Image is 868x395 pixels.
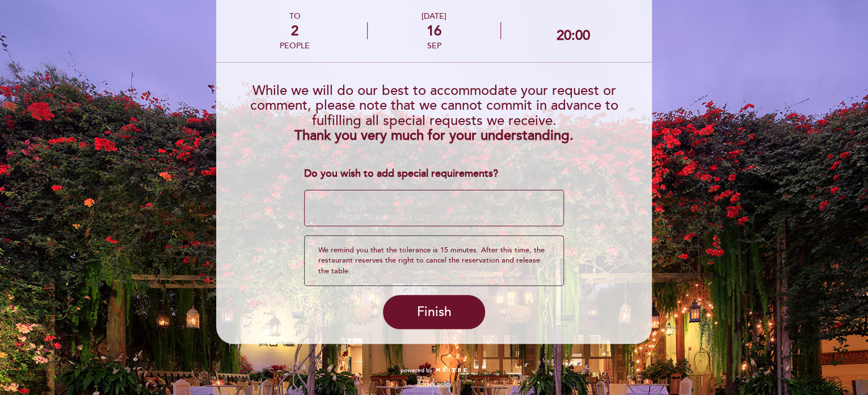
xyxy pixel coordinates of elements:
div: [DATE] [368,11,500,21]
div: Do you wish to add special requirements? [304,167,564,181]
div: people [280,41,310,51]
div: 16 [368,23,500,39]
a: powered by [401,367,467,375]
b: Thank you very much for your understanding. [294,127,574,144]
button: Finish [383,295,485,329]
img: MEITRE [435,368,467,373]
div: 2 [280,23,310,39]
div: We remind you that the tolerance is 15 minutes. After this time, the restaurant reserves the righ... [304,235,564,286]
a: Privacy policy [416,380,451,388]
span: While we will do our best to accommodate your request or comment, please note that we cannot comm... [250,82,618,129]
span: powered by [401,367,432,375]
div: 20:00 [557,27,590,44]
div: TO [280,11,310,21]
div: Sep [368,41,500,51]
span: Finish [416,304,451,320]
